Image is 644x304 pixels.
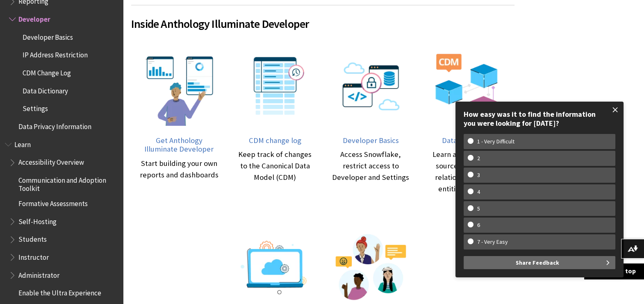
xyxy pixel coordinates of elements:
[427,149,506,195] div: Learn about the data source, usage, and relationships of the entities available.
[23,102,48,113] span: Settings
[18,197,88,208] span: Formative Assessments
[144,136,214,154] span: Get Anthology Illuminate Developer
[23,48,88,59] span: IP Address Restriction
[139,46,219,126] img: illustration of man with his hand showing dashboards.
[235,149,315,183] div: Keep track of changes to the Canonical Data Model (CDM)
[427,46,506,195] a: illustration of a group of interconnect boxes with the label CDM Data dictionary Learn about the ...
[18,250,49,261] span: Instructor
[468,205,489,212] w-span: 5
[235,46,315,126] img: illustration of a change log with a timer
[14,138,31,149] span: Learn
[343,136,399,145] span: Developer Basics
[464,256,615,269] button: Share Feedback
[139,158,219,181] div: Start building your own reports and dashboards
[131,15,514,32] span: Inside Anthology Illuminate Developer
[468,188,489,195] w-span: 4
[442,136,492,145] span: Data dictionary
[468,222,489,229] w-span: 6
[468,155,489,162] w-span: 2
[18,233,47,244] span: Students
[18,12,50,23] span: Developer
[23,30,73,41] span: Developer Basics
[331,46,411,126] img: securyti, development and database icons
[18,215,57,226] span: Self-Hosting
[516,256,559,269] span: Share Feedback
[18,120,91,131] span: Data Privacy Information
[468,138,524,145] w-span: 1 - Very Difficult
[468,238,517,245] w-span: 7 - Very Easy
[427,46,506,126] img: illustration of a group of interconnect boxes with the label CDM
[18,156,84,167] span: Accessibility Overview
[18,268,59,279] span: Administrator
[468,172,489,179] w-span: 3
[18,173,117,193] span: Communication and Adoption Toolkit
[235,46,315,195] a: illustration of a change log with a timer CDM change log Keep track of changes to the Canonical D...
[331,46,411,195] a: securyti, development and database icons Developer Basics Access Snowflake, restrict access to De...
[23,84,68,95] span: Data Dictionary
[464,110,615,127] div: How easy was it to find the information you were looking for [DATE]?
[249,136,301,145] span: CDM change log
[139,46,219,195] a: illustration of man with his hand showing dashboards. Get Anthology Illuminate Developer Start bu...
[23,66,71,77] span: CDM Change Log
[18,286,101,297] span: Enable the Ultra Experience
[331,149,411,183] div: Access Snowflake, restrict access to Developer and Settings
